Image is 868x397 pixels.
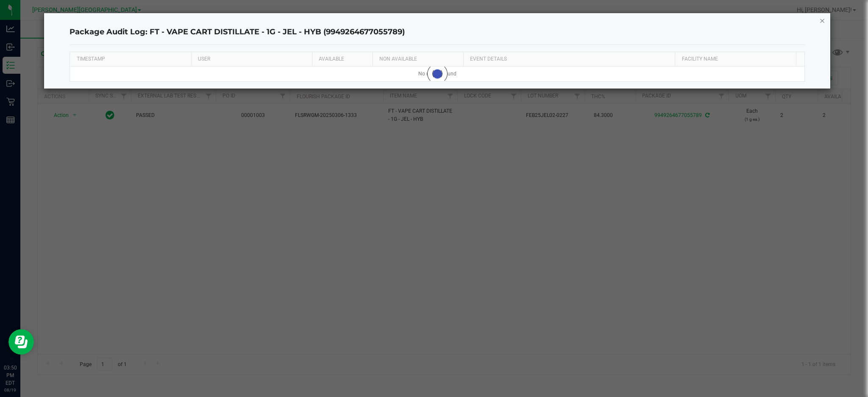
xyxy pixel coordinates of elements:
th: EVENT DETAILS [463,52,675,67]
th: USER [191,52,312,67]
th: AVAILABLE [312,52,373,67]
th: NON AVAILABLE [373,52,463,67]
h4: Package Audit Log: FT - VAPE CART DISTILLATE - 1G - JEL - HYB (9949264677055789) [70,27,805,38]
iframe: Resource center [8,329,34,355]
th: TIMESTAMP [70,52,191,67]
th: Facility Name [675,52,796,67]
